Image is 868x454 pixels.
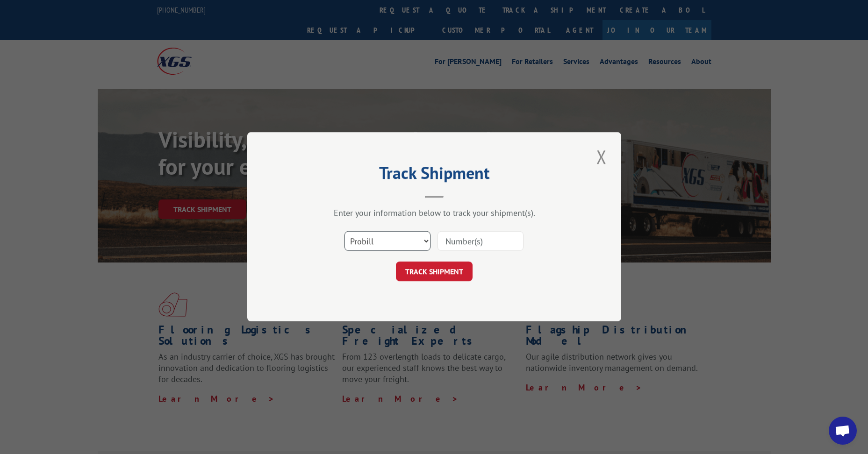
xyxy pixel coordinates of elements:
[438,232,524,251] input: Number(s)
[594,144,610,170] button: Close modal
[396,262,473,282] button: TRACK SHIPMENT
[294,208,574,219] div: Enter your information below to track your shipment(s).
[294,166,574,184] h2: Track Shipment
[829,417,857,445] a: Open chat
